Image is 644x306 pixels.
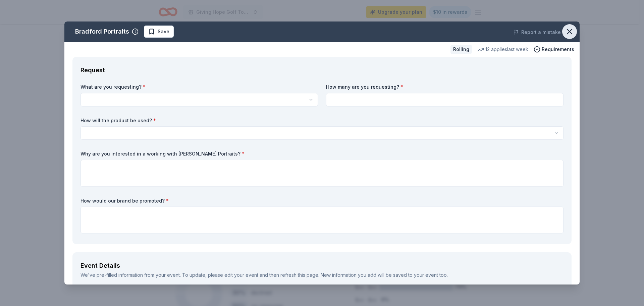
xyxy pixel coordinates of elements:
[158,28,169,36] span: Save
[513,28,561,36] button: Report a mistake
[542,45,574,53] span: Requirements
[80,65,563,76] div: Request
[80,271,563,279] div: We've pre-filled information from your event. To update, please edit your event and then refresh ...
[144,26,174,38] button: Save
[80,84,318,90] label: What are you requesting?
[75,26,129,37] div: Bradford Portraits
[477,45,528,53] div: 12 applies last week
[80,150,563,157] label: Why are you interested in a working with [PERSON_NAME] Portraits?
[450,45,472,54] div: Rolling
[534,45,574,53] button: Requirements
[80,198,563,204] label: How would our brand be promoted?
[80,260,563,271] div: Event Details
[80,117,563,124] label: How will the product be used?
[326,84,563,90] label: How many are you requesting?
